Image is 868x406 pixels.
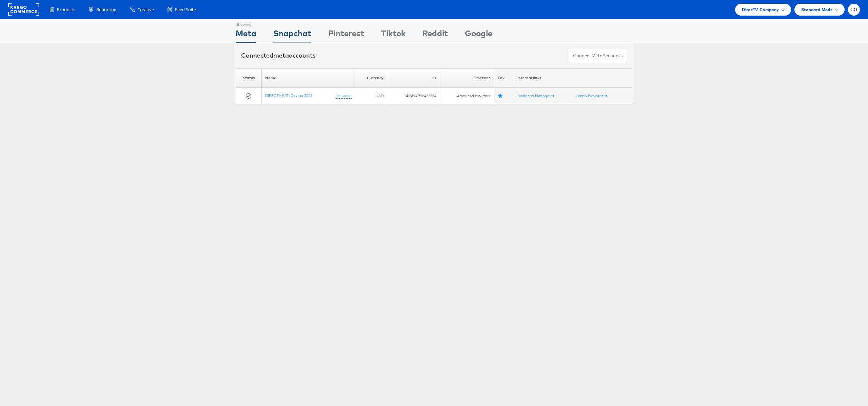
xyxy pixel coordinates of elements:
[241,51,316,60] div: Connected accounts
[440,68,494,88] th: Timezone
[57,6,75,13] span: Products
[137,6,154,13] span: Creative
[236,68,262,88] th: Status
[355,68,387,88] th: Currency
[387,68,440,88] th: ID
[175,6,196,13] span: Feed Suite
[273,27,311,43] div: Snapchat
[265,93,312,98] a: DIRECTV SAT+Device 2023
[576,93,607,98] a: Graph Explorer
[742,6,779,13] span: DirecTV Company
[422,27,448,43] div: Reddit
[328,27,364,43] div: Pinterest
[96,6,116,13] span: Reporting
[262,68,355,88] th: Name
[355,88,387,104] td: USD
[336,93,352,99] a: (rename)
[850,7,858,12] span: CG
[517,93,554,98] a: Business Manager
[236,19,256,27] div: Showing
[236,27,256,43] div: Meta
[591,53,603,59] span: meta
[801,6,833,13] span: Standard Mode
[387,88,440,104] td: 1409800726433554
[465,27,492,43] div: Google
[273,52,289,59] span: meta
[569,48,627,63] button: ConnectmetaAccounts
[381,27,406,43] div: Tiktok
[440,88,494,104] td: America/New_York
